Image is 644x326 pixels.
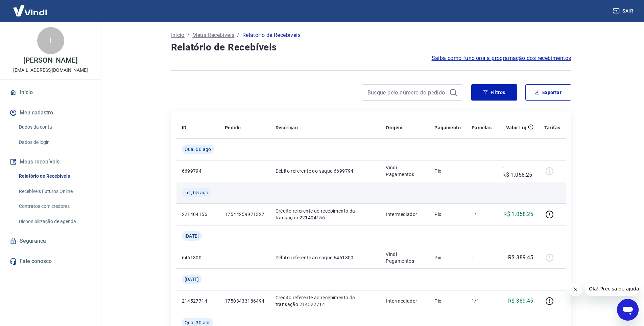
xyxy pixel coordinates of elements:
p: Crédito referente ao recebimento da transação 214527714 [276,294,375,308]
p: 214527714 [182,298,214,304]
p: -R$ 1.058,25 [502,163,533,179]
p: Pix [434,254,461,261]
a: Meus Recebíveis [192,31,234,39]
p: Tarifas [544,124,560,131]
span: Ter, 05 ago [185,189,209,196]
p: 1/1 [472,211,492,218]
p: -R$ 389,45 [507,254,533,262]
iframe: Fechar mensagem [569,283,582,296]
p: Descrição [276,124,298,131]
span: Qua, 30 abr [185,319,210,326]
p: Crédito referente ao recebimento da transação 221404156 [276,208,375,221]
p: 6699794 [182,168,214,174]
p: Pagamento [434,124,461,131]
a: Dados da conta [16,120,93,134]
input: Busque pelo número do pedido [367,87,447,97]
p: Valor Líq. [506,124,528,131]
div: I [37,27,64,54]
p: R$ 389,45 [508,297,533,305]
a: Relatório de Recebíveis [16,169,93,183]
p: - [472,168,492,174]
p: Débito referente ao saque 6461800 [276,254,375,261]
p: Débito referente ao saque 6699794 [276,168,375,174]
iframe: Botão para abrir a janela de mensagens [617,299,639,321]
p: [EMAIL_ADDRESS][DOMAIN_NAME] [13,67,88,74]
p: R$ 1.058,25 [503,210,533,218]
img: Vindi [8,0,52,21]
p: / [237,31,239,39]
p: 1/1 [472,298,492,304]
a: Contratos com credores [16,199,93,213]
a: Início [171,31,185,39]
p: Intermediador [386,298,424,304]
p: Intermediador [386,211,424,218]
p: - [472,254,492,261]
p: / [187,31,190,39]
button: Exportar [525,84,571,101]
p: 17544259921327 [225,211,265,218]
h4: Relatório de Recebíveis [171,41,571,54]
span: Olá! Precisa de ajuda? [4,5,57,10]
p: 17503433186494 [225,298,265,304]
p: Vindi Pagamentos [386,164,424,178]
p: 6461800 [182,254,214,261]
p: Pix [434,211,461,218]
p: Relatório de Recebíveis [242,31,301,39]
p: Parcelas [472,124,492,131]
p: ID [182,124,187,131]
p: Pix [434,298,461,304]
span: [DATE] [185,276,199,283]
a: Disponibilização de agenda [16,215,93,229]
a: Recebíveis Futuros Online [16,184,93,198]
a: Saiba como funciona a programação dos recebimentos [432,54,571,62]
span: [DATE] [185,233,199,239]
p: Pix [434,168,461,174]
span: Qua, 06 ago [185,146,211,153]
button: Meus recebíveis [8,154,93,169]
a: Segurança [8,234,93,248]
a: Dados de login [16,135,93,149]
button: Filtros [471,84,517,101]
p: Vindi Pagamentos [386,251,424,264]
p: Pedido [225,124,241,131]
p: 221404156 [182,211,214,218]
p: Origem [386,124,402,131]
iframe: Mensagem da empresa [585,281,639,296]
button: Sair [612,5,636,17]
p: [PERSON_NAME] [23,57,77,64]
a: Início [8,85,93,100]
button: Meu cadastro [8,105,93,120]
a: Fale conosco [8,254,93,269]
